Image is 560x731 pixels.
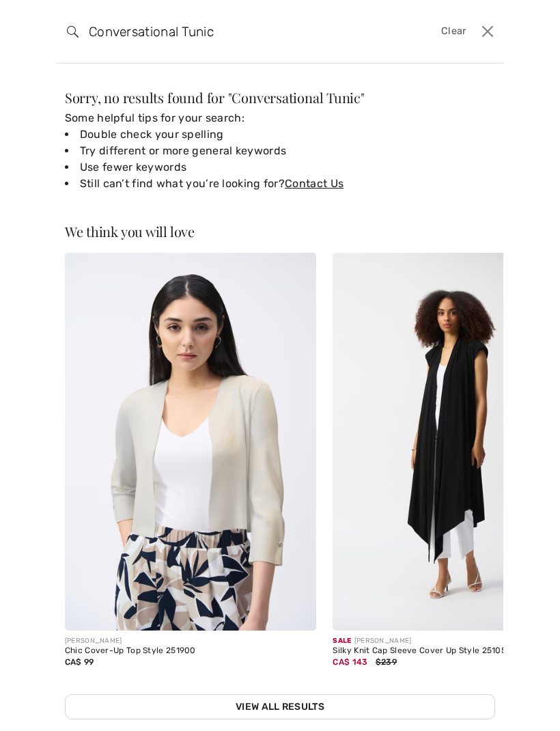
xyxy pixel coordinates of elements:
span: CA$ 99 [65,657,94,667]
span: CA$ 143 [333,657,367,667]
div: Chic Cover-Up Top Style 251900 [65,646,317,656]
div: [PERSON_NAME] [65,636,317,646]
button: Close [477,20,499,42]
span: $239 [376,657,397,667]
a: View All Results [65,694,495,719]
img: search the website [67,26,79,38]
li: Still can’t find what you’re looking for? [65,176,495,192]
span: We think you will love [65,222,195,240]
li: Double check your spelling [65,126,495,143]
input: TYPE TO SEARCH [79,11,386,52]
li: Use fewer keywords [65,159,495,176]
span: Conversational Tunic [232,88,361,107]
div: Some helpful tips for your search: [65,110,495,192]
span: Clear [441,24,466,39]
div: Sorry, no results found for " " [65,91,495,105]
a: Contact Us [285,177,344,190]
img: Chic Cover-Up Top Style 251900. Vanilla 30 [65,253,317,631]
li: Try different or more general keywords [65,143,495,159]
span: Sale [333,637,351,645]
